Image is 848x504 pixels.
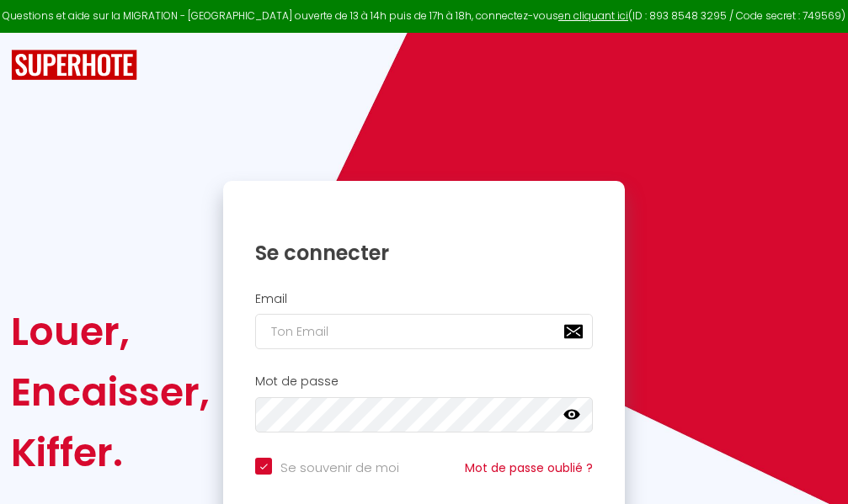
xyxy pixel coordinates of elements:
input: Ton Email [255,314,593,349]
h2: Mot de passe [255,374,593,389]
div: Louer, [11,301,210,362]
h1: Se connecter [255,240,593,266]
div: Encaisser, [11,362,210,422]
img: SuperHote logo [11,50,137,81]
a: en cliquant ici [558,8,628,23]
a: Mot de passe oublié ? [465,459,593,476]
h2: Email [255,292,593,306]
div: Kiffer. [11,422,210,483]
